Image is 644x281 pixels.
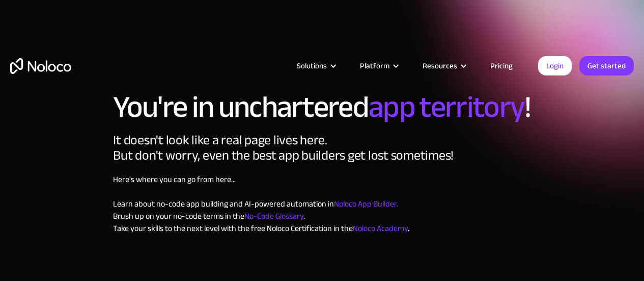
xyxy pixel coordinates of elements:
div: Resources [410,59,478,72]
div: Platform [347,59,410,72]
h1: You're in unchartered ! [113,92,530,122]
a: Noloco Academy [353,221,408,236]
a: Pricing [478,59,525,72]
div: Resources [423,59,457,72]
div: Solutions [284,59,347,72]
div: Solutions [297,59,327,72]
a: No-Code Glossary [244,209,303,224]
a: Login [538,56,572,75]
a: Noloco App Builder. [334,196,398,212]
a: home [10,58,71,74]
div: Platform [360,59,389,72]
div: It doesn't look like a real page lives here. But don't worry, even the best app builders get lost... [113,133,454,163]
p: Here's where you can go from here... Learn about no-code app building and AI-powered automation i... [113,173,409,235]
a: Get started [579,56,634,75]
